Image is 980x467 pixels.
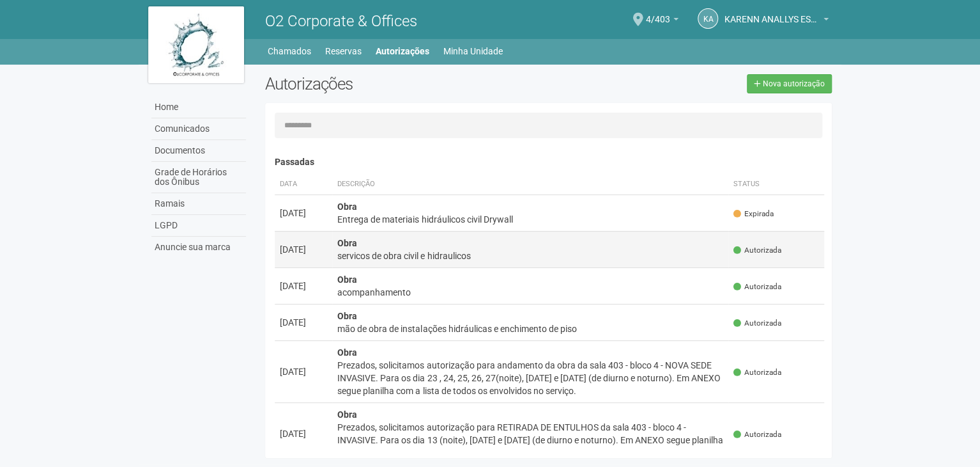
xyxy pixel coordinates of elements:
a: 4/403 [646,16,678,26]
div: [DATE] [280,316,327,329]
span: Nova autorização [763,79,825,88]
span: Autorizada [733,429,781,440]
div: acompanhamento [337,286,723,299]
div: Prezados, solicitamos autorização para RETIRADA DE ENTULHOS da sala 403 - bloco 4 - INVASIVE. Par... [337,421,723,459]
strong: Obra [337,409,357,420]
div: Entrega de materiais hidráulicos civil Drywall [337,213,723,226]
span: Autorizada [733,367,781,378]
a: Anuncie sua marca [151,237,246,258]
span: Autorizada [733,281,781,292]
div: [DATE] [280,207,327,219]
strong: Obra [337,202,357,212]
span: Expirada [733,209,774,219]
span: O2 Corporate & Offices [265,12,417,30]
th: Status [728,174,824,195]
h4: Passadas [275,157,824,167]
strong: Obra [337,311,357,321]
img: logo.jpg [148,6,244,83]
a: Reservas [325,42,362,60]
strong: Obra [337,274,357,285]
a: Documentos [151,140,246,162]
a: Autorizações [376,42,429,60]
a: LGPD [151,215,246,237]
a: KARENN ANALLYS ESTELLA [724,16,829,26]
h2: Autorizações [265,74,539,93]
span: 4/403 [646,2,670,24]
strong: Obra [337,238,357,248]
div: servicos de obra civil e hidraulicos [337,249,723,262]
span: Autorizada [733,318,781,329]
th: Data [275,174,332,195]
a: Home [151,97,246,118]
a: KA [698,8,718,29]
div: mão de obra de instalações hidráulicas e enchimento de piso [337,322,723,335]
a: Chamados [268,42,311,60]
a: Nova autorização [747,74,832,93]
strong: Obra [337,347,357,358]
a: Ramais [151,193,246,215]
div: [DATE] [280,365,327,378]
a: Minha Unidade [443,42,503,60]
div: [DATE] [280,427,327,440]
th: Descrição [332,174,728,195]
div: [DATE] [280,280,327,292]
span: KARENN ANALLYS ESTELLA [724,2,820,24]
span: Autorizada [733,245,781,256]
a: Grade de Horários dos Ônibus [151,162,246,193]
a: Comunicados [151,118,246,140]
div: Prezados, solicitamos autorização para andamento da obra da sala 403 - bloco 4 - NOVA SEDE INVASI... [337,359,723,397]
div: [DATE] [280,243,327,256]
